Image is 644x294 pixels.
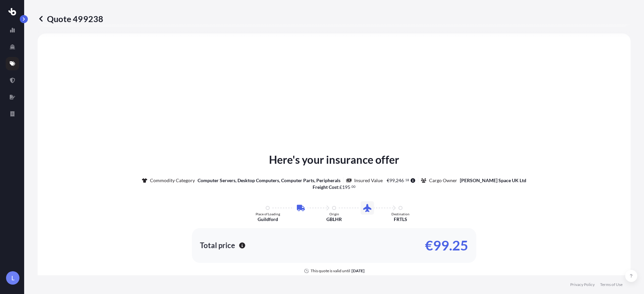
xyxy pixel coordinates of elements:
[326,216,342,223] p: GBLHR
[395,178,396,183] span: ,
[405,179,409,181] span: 18
[389,178,395,183] span: 99
[425,240,468,251] p: €99.25
[269,152,399,168] p: Here's your insurance offer
[460,177,526,184] p: [PERSON_NAME] Space UK Ltd
[600,282,623,287] a: Terms of Use
[38,13,103,24] p: Quote 499238
[311,268,350,274] p: This quote is valid until
[352,186,356,188] span: 00
[329,212,339,216] p: Origin
[11,275,14,281] span: L
[394,216,407,223] p: FRTLS
[354,177,383,184] p: Insured Value
[342,185,350,190] span: 195
[570,282,595,287] a: Privacy Policy
[313,184,338,190] b: Freight Cost
[198,177,340,184] p: Computer Servers, Desktop Computers, Computer Parts, Peripherals
[339,185,342,190] span: £
[150,177,195,184] p: Commodity Category
[396,178,404,183] span: 246
[404,179,405,181] span: .
[200,242,235,249] p: Total price
[391,212,410,216] p: Destination
[258,216,278,223] p: Guildford
[256,212,280,216] p: Place of Loading
[352,268,365,274] p: [DATE]
[351,186,351,188] span: .
[429,177,457,184] p: Cargo Owner
[313,184,356,191] p: :
[387,178,389,183] span: €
